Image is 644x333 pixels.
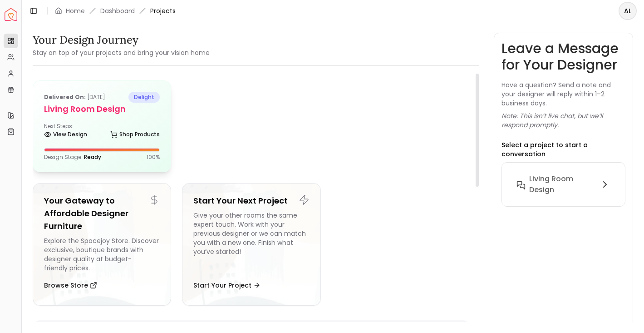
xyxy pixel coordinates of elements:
a: View Design [44,128,87,141]
h5: Living Room design [44,103,160,115]
img: Spacejoy Logo [5,8,17,21]
span: delight [128,92,160,103]
a: Your Gateway to Affordable Designer FurnitureExplore the Spacejoy Store. Discover exclusive, bout... [33,183,171,306]
a: Shop Products [110,128,160,141]
button: Start Your Project [193,276,261,294]
h3: Your Design Journey [33,33,210,47]
nav: breadcrumb [55,6,176,15]
span: Ready [84,153,101,161]
h6: Living Room design [529,174,596,195]
button: Living Room design [509,170,618,199]
h5: Start Your Next Project [193,194,309,207]
h5: Your Gateway to Affordable Designer Furniture [44,194,160,233]
a: Spacejoy [5,8,17,21]
div: Give your other rooms the same expert touch. Work with your previous designer or we can match you... [193,211,309,273]
a: Start Your Next ProjectGive your other rooms the same expert touch. Work with your previous desig... [182,183,320,306]
a: Dashboard [100,6,135,15]
span: Projects [150,6,176,15]
button: AL [619,2,637,20]
p: Note: This isn’t live chat, but we’ll respond promptly. [501,111,625,129]
p: [DATE] [44,92,105,103]
div: Next Steps: [44,123,160,141]
div: Explore the Spacejoy Store. Discover exclusive, boutique brands with designer quality at budget-f... [44,236,160,273]
p: 100 % [147,154,160,161]
button: Browse Store [44,276,97,294]
a: Home [66,6,85,15]
p: Design Stage: [44,154,101,161]
p: Have a question? Send a note and your designer will reply within 1–2 business days. [501,80,625,108]
p: Select a project to start a conversation [501,140,625,159]
b: Delivered on: [44,93,86,101]
span: AL [619,3,636,19]
small: Stay on top of your projects and bring your vision home [33,48,210,57]
h3: Leave a Message for Your Designer [501,40,625,73]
